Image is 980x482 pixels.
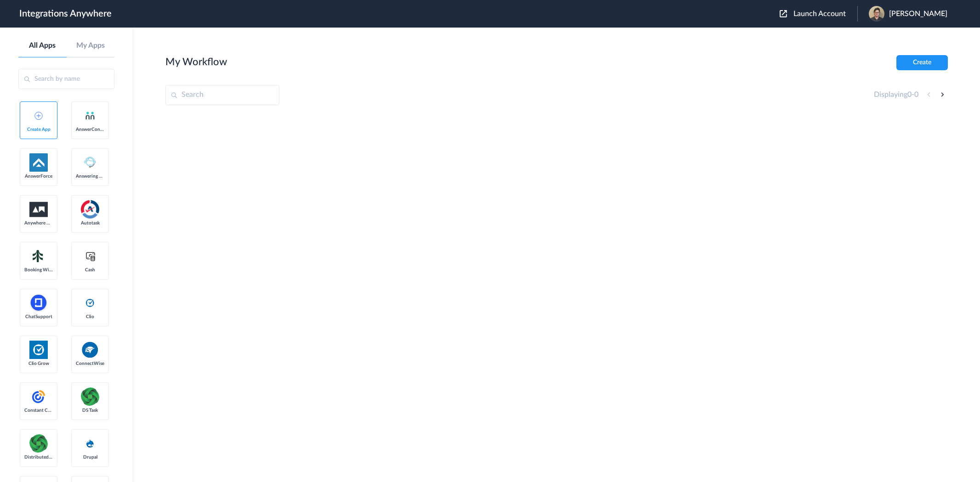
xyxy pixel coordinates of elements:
[76,314,104,319] span: Clio
[29,294,48,312] img: chatsupport-icon.svg
[81,387,99,406] img: distributedSource.png
[914,91,918,98] span: 0
[869,6,884,22] img: zac2.jpg
[24,314,53,319] span: ChatSupport
[76,127,104,132] span: AnswerConnect
[67,41,115,50] a: My Apps
[793,10,846,17] span: Launch Account
[24,127,53,132] span: Create App
[874,90,918,99] h4: Displaying -
[780,10,857,18] button: Launch Account
[29,341,48,359] img: Clio.jpg
[780,10,787,17] img: launch-acct-icon.svg
[76,220,104,226] span: Autotask
[76,408,104,413] span: DS Task
[24,174,53,179] span: AnswerForce
[81,341,99,359] img: connectwise.png
[85,438,96,449] img: drupal-logo.svg
[24,220,53,226] span: Anywhere Works
[29,387,48,406] img: constant-contact.svg
[24,267,53,273] span: Booking Widget
[29,434,48,453] img: distributedSource.png
[24,361,53,366] span: Clio Grow
[907,91,912,98] span: 0
[18,41,67,50] a: All Apps
[19,8,112,19] h1: Integrations Anywhere
[81,200,99,219] img: autotask.png
[85,251,96,262] img: cash-logo.svg
[29,248,48,264] img: Setmore_Logo.svg
[76,454,104,460] span: Drupal
[29,202,48,217] img: aww.png
[29,153,48,172] img: af-app-logo.svg
[165,85,279,105] input: Search
[81,153,99,172] img: Answering_service.png
[76,361,104,366] span: ConnectWise
[896,55,948,70] button: Create
[18,69,114,89] input: Search by name
[76,267,104,273] span: Cash
[165,56,227,68] h2: My Workflow
[76,174,104,179] span: Answering Service
[85,297,96,308] img: clio-logo.svg
[85,110,96,121] img: answerconnect-logo.svg
[24,408,53,413] span: Constant Contact
[24,454,53,460] span: Distributed Source
[34,112,43,120] img: add-icon.svg
[889,10,947,18] span: [PERSON_NAME]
